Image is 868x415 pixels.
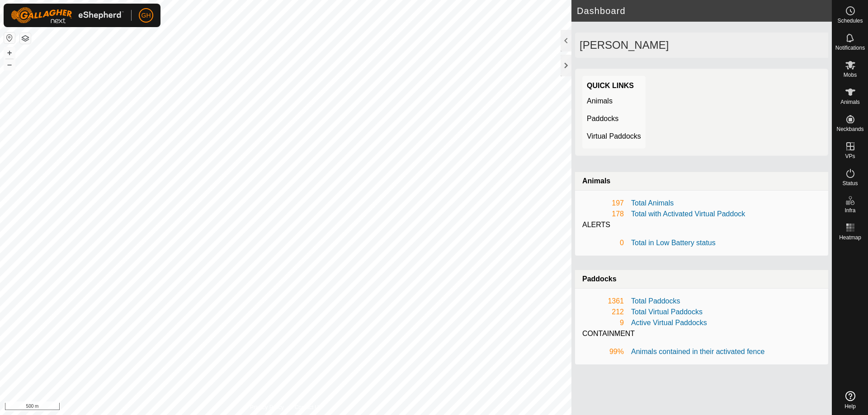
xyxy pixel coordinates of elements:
[587,132,641,140] a: Virtual Paddocks
[582,238,624,248] div: 0
[587,82,634,89] strong: Quick Links
[839,235,861,240] span: Heatmap
[582,219,821,230] div: ALERTS
[832,387,868,413] a: Help
[631,319,707,326] a: Active Virtual Paddocks
[4,47,15,58] button: +
[582,296,624,307] div: 1361
[631,297,680,305] a: Total Paddocks
[582,307,624,317] div: 212
[577,5,832,16] h2: Dashboard
[582,317,624,328] div: 9
[250,403,284,411] a: Privacy Policy
[295,403,321,411] a: Contact Us
[631,210,745,218] a: Total with Activated Virtual Paddock
[142,11,151,20] span: GH
[582,275,617,283] strong: Paddocks
[631,239,716,247] a: Total in Low Battery status
[835,45,865,51] span: Notifications
[840,99,860,105] span: Animals
[845,154,855,159] span: VPs
[837,18,863,23] span: Schedules
[582,328,821,339] div: CONTAINMENT
[587,97,613,105] a: Animals
[4,59,15,70] button: –
[631,308,703,316] a: Total Virtual Paddocks
[582,209,624,219] div: 178
[587,115,618,122] a: Paddocks
[844,72,857,78] span: Mobs
[582,177,610,185] strong: Animals
[11,7,124,23] img: Gallagher Logo
[4,33,15,43] button: Reset Map
[844,208,855,213] span: Infra
[582,198,624,209] div: 197
[842,181,858,186] span: Status
[575,33,828,58] div: [PERSON_NAME]
[631,348,764,355] a: Animals contained in their activated fence
[20,33,31,44] button: Map Layers
[844,404,856,409] span: Help
[836,126,863,132] span: Neckbands
[582,346,624,357] div: 99%
[631,199,674,207] a: Total Animals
